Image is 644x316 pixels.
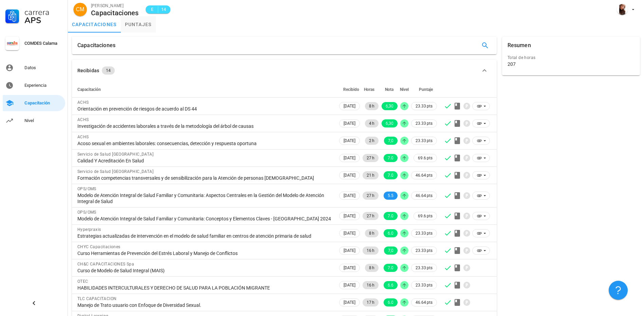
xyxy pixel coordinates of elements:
[77,192,332,204] div: Modelo de Atención Integral de Salud Familiar y Comunitaria: Aspectos Centrales en la Gestión del...
[367,212,374,220] span: 27 h
[361,81,380,98] th: Horas
[344,247,355,254] span: [DATE]
[385,87,393,92] span: Nota
[77,87,101,92] span: Capacitación
[416,137,433,144] span: 23.33 pts
[77,158,332,164] div: Calidad Y Acreditación En Salud
[77,123,332,129] div: Investigación de accidentes laborales a través de la metodología del árbol de causas
[344,137,355,144] span: [DATE]
[24,16,62,24] div: APS
[77,302,332,308] div: Manejo de Trato usuario con Enfoque de Diversidad Sexual.
[388,229,393,237] span: 6.0
[344,102,355,110] span: [DATE]
[367,171,374,179] span: 21 h
[416,230,433,237] span: 23.33 pts
[77,250,332,256] div: Curso Herramientas de Prevención del Estrés Laboral y Manejo de Conflictos
[72,81,338,98] th: Capacitación
[367,281,374,289] span: 16 h
[388,281,393,289] span: 6.6
[416,264,433,271] span: 23.33 pts
[68,16,121,33] a: capacitaciones
[419,87,433,92] span: Puntaje
[121,16,156,33] a: puntajes
[388,298,393,307] span: 6.0
[367,246,374,255] span: 16 h
[369,229,374,237] span: 8 h
[399,81,410,98] th: Nivel
[343,87,359,92] span: Recibido
[344,172,355,179] span: [DATE]
[344,264,355,272] span: [DATE]
[416,172,433,179] span: 46.64 pts
[388,246,393,255] span: 7,0
[388,192,393,200] span: 5.5
[77,37,115,54] div: Capacitaciones
[388,171,393,179] span: 7.0
[369,137,374,145] span: 2 h
[3,77,65,94] a: Experiencia
[72,60,497,81] button: Recibidas 14
[386,119,393,127] span: 6,30
[24,8,62,16] div: Carrera
[24,100,62,106] div: Capacitación
[388,154,393,162] span: 7.0
[77,233,332,239] div: Estrategias actualizadas de intervención en el modelo de salud familiar en centros de atención pr...
[77,227,101,232] span: Hyperpraxis
[24,118,62,123] div: Nivel
[77,216,332,222] div: Modelo de Atención Integral de Salud Familiar y Comunitaria: Conceptos y Elementos Claves - [GEOG...
[150,6,155,13] span: E
[77,175,332,181] div: Formación competencias transversales y de sensibilización para la Atención de personas [DEMOGRAPH...
[77,186,96,191] span: OPS/OMS
[416,192,433,199] span: 46.64 pts
[24,41,62,46] div: COMDES Calama
[400,87,409,92] span: Nivel
[3,113,65,129] a: Nivel
[77,268,332,274] div: Curso de Modelo de Salud Integral (MAIS)
[344,192,355,199] span: [DATE]
[77,296,116,301] span: TLC CAPACITACION
[416,299,433,306] span: 46.64 pts
[344,299,355,306] span: [DATE]
[617,4,628,15] div: avatar
[344,281,355,289] span: [DATE]
[338,81,361,98] th: Recibido
[77,67,99,74] div: Recibidas
[76,3,85,16] span: CM
[369,264,374,272] span: 8 h
[77,210,96,215] span: OPS/OMS
[24,83,62,88] div: Experiencia
[77,279,88,284] span: OTEC
[508,54,634,61] div: Total de horas
[77,106,332,112] div: Orientación en prevención de riesgos de acuerdo al DS 44
[77,244,121,249] span: CHYC Capacitaciones
[344,120,355,127] span: [DATE]
[410,81,438,98] th: Puntaje
[416,282,433,289] span: 23.33 pts
[388,212,393,220] span: 7.0
[344,230,355,237] span: [DATE]
[380,81,399,98] th: Nota
[344,212,355,220] span: [DATE]
[24,65,62,71] div: Datos
[77,262,134,266] span: CH&C CAPACITACIONES Spa
[106,66,111,75] span: 14
[161,6,166,13] span: 14
[73,3,87,16] div: avatar
[369,119,374,127] span: 4 h
[416,120,433,127] span: 23.33 pts
[388,137,393,145] span: 7,0
[367,298,374,307] span: 17 h
[77,152,153,157] span: Servicio de Salud [GEOGRAPHIC_DATA]
[416,247,433,254] span: 23.33 pts
[418,213,433,219] span: 69.6 pts
[77,100,89,105] span: ACHS
[77,117,89,122] span: ACHS
[77,135,89,139] span: ACHS
[3,95,65,111] a: Capacitación
[91,2,139,9] div: [PERSON_NAME]
[416,103,433,110] span: 23.33 pts
[91,9,139,17] div: Capacitaciones
[388,264,393,272] span: 7.0
[418,155,433,161] span: 69.6 pts
[508,37,531,54] div: Resumen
